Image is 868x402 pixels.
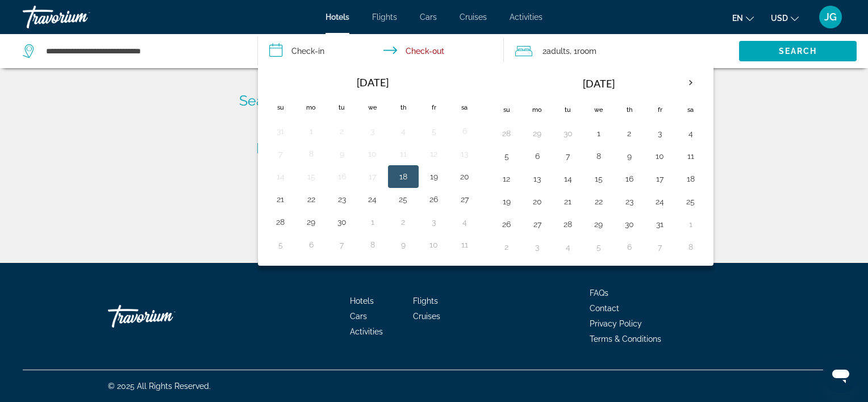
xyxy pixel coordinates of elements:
button: Day 1 [302,123,320,139]
button: Day 29 [528,125,546,141]
button: Day 27 [528,216,546,232]
button: Day 22 [302,191,320,207]
button: Day 21 [559,194,577,210]
button: Day 14 [272,169,290,185]
button: Day 25 [394,191,412,207]
button: Travelers: 2 adults, 0 children [504,34,739,68]
button: Day 9 [394,237,412,253]
button: Day 3 [425,214,443,230]
button: Day 8 [682,239,700,255]
span: USD [771,14,788,23]
button: Day 7 [651,239,669,255]
button: Day 4 [682,125,700,141]
th: [DATE] [296,70,449,95]
button: Day 15 [302,169,320,185]
button: Day 5 [498,148,516,164]
button: Day 1 [590,125,608,141]
button: Day 11 [682,148,700,164]
button: User Menu [816,5,845,29]
button: Day 21 [272,191,290,207]
a: Contact [590,304,619,313]
button: Change currency [771,10,799,26]
a: Cruises [413,312,440,321]
span: Search [779,47,817,56]
a: Travorium [108,299,222,333]
button: Day 24 [364,191,382,207]
button: Day 31 [272,123,290,139]
button: Day 26 [498,216,516,232]
button: Day 22 [590,194,608,210]
a: Hotels [350,296,374,305]
a: Hotels [325,12,349,22]
span: FAQs [590,288,608,298]
span: © 2025 All Rights Reserved. [108,382,211,391]
button: Day 2 [333,123,351,139]
span: , 1 [570,43,596,59]
button: Day 12 [498,171,516,187]
a: Cruises [460,12,487,22]
button: Day 30 [559,125,577,141]
button: Day 11 [394,146,412,162]
a: Flights [372,12,397,22]
button: Day 18 [394,169,412,185]
button: Day 15 [590,171,608,187]
button: Day 24 [651,194,669,210]
button: Next month [675,70,706,96]
button: Day 14 [559,171,577,187]
button: Day 8 [590,148,608,164]
iframe: Button to launch messaging window [823,357,859,393]
a: Activities [350,327,383,336]
button: Day 10 [364,146,382,162]
a: Cars [350,312,367,321]
span: en [732,14,743,23]
span: Adults [546,47,570,56]
button: Change language [732,10,754,26]
button: Day 23 [333,191,351,207]
button: Day 11 [456,237,474,253]
button: Day 13 [528,171,546,187]
button: Day 26 [425,191,443,207]
span: Room [577,47,596,56]
button: Day 17 [364,169,382,185]
button: Day 16 [620,171,639,187]
button: Day 3 [651,125,669,141]
a: Cars [420,12,437,22]
a: Privacy Policy [590,319,642,328]
button: Day 25 [682,194,700,210]
button: Day 7 [272,146,290,162]
button: Day 17 [651,171,669,187]
button: Day 12 [425,146,443,162]
th: [DATE] [522,70,675,97]
button: Day 16 [333,169,351,185]
button: Day 20 [456,169,474,185]
button: Day 28 [559,216,577,232]
button: Day 5 [272,237,290,253]
button: Day 1 [682,216,700,232]
a: Travorium [23,2,136,32]
a: Activities [510,12,542,22]
a: Terms & Conditions [590,334,661,344]
button: Day 8 [302,146,320,162]
button: Day 9 [620,148,639,164]
button: Day 10 [425,237,443,253]
a: Flights [413,296,438,305]
button: Day 1 [364,214,382,230]
span: Finding the best price from over a dozen suppliers... [256,140,593,157]
span: JG [824,11,837,23]
button: Day 5 [590,239,608,255]
button: Day 23 [620,194,639,210]
button: Day 10 [651,148,669,164]
button: Day 7 [333,237,351,253]
button: Day 20 [528,194,546,210]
